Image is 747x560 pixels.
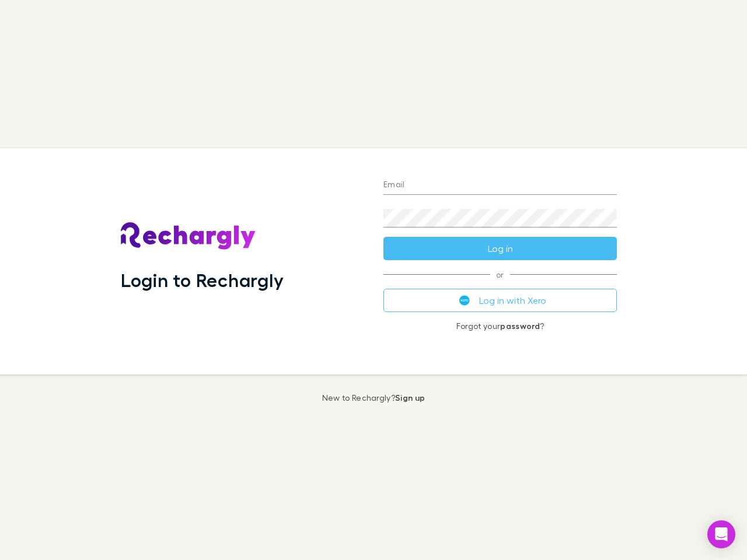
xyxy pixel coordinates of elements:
div: Open Intercom Messenger [707,520,735,548]
h1: Login to Rechargly [121,269,284,291]
p: Forgot your ? [383,321,617,331]
button: Log in with Xero [383,289,617,312]
a: Sign up [395,393,425,402]
img: Xero's logo [459,295,470,306]
img: Rechargly's Logo [121,222,256,250]
a: password [500,321,540,331]
p: New to Rechargly? [322,393,425,402]
button: Log in [383,237,617,260]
